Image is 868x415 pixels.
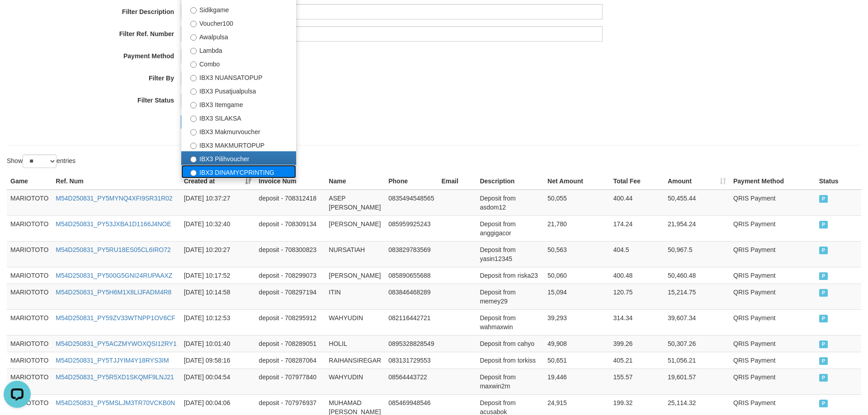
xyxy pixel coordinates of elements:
td: 174.24 [609,215,664,241]
td: QRIS Payment [730,368,816,394]
label: IBX3 SILAKSA [181,111,296,124]
td: Deposit from asdom12 [476,190,544,216]
input: Lambda [190,48,197,54]
th: Name [325,173,385,190]
td: 083829783569 [385,241,438,267]
th: Email [438,173,476,190]
td: 19,601.57 [664,368,730,394]
a: M54D250831_PY5ACZMYWOXQSI12RY1 [56,340,176,347]
span: PAID [819,400,828,407]
td: HOLIL [325,335,385,352]
input: IBX3 Itemgame [190,102,197,108]
td: 085959925243 [385,215,438,241]
td: 08564443722 [385,368,438,394]
label: IBX3 Itemgame [181,97,296,111]
td: [DATE] 09:58:16 [180,352,255,368]
td: QRIS Payment [730,284,816,309]
label: IBX3 MAKMURTOPUP [181,138,296,151]
select: Showentries [23,154,57,168]
td: 15,214.75 [664,284,730,309]
td: RAIHANSIREGAR [325,352,385,368]
th: Ref. Num [52,173,180,190]
input: IBX3 SILAKSA [190,116,197,122]
input: Awalpulsa [190,34,197,41]
label: Voucher100 [181,16,296,29]
td: MARIOTOTO [7,335,52,352]
td: 50,055 [544,190,609,216]
td: [DATE] 10:37:27 [180,190,255,216]
td: QRIS Payment [730,190,816,216]
td: WAHYUDIN [325,368,385,394]
td: MARIOTOTO [7,284,52,309]
a: M54D250831_PY5TJJYIM4Y18RYS3IM [56,357,169,364]
td: 50,967.5 [664,241,730,267]
input: IBX3 Pilihvoucher [190,156,197,163]
td: 50,455.44 [664,190,730,216]
a: M54D250831_PY5MSLJM3TR70VCKB0N [56,399,175,406]
label: Show entries [7,154,75,168]
td: deposit - 708297194 [255,284,325,309]
th: Description [476,173,544,190]
td: 120.75 [609,284,664,309]
td: 400.48 [609,267,664,284]
td: deposit - 708300823 [255,241,325,267]
td: Deposit from riska23 [476,267,544,284]
td: 21,954.24 [664,215,730,241]
th: Payment Method [730,173,816,190]
td: deposit - 708309134 [255,215,325,241]
span: PAID [819,357,828,365]
a: M54D250831_PY5MYNQ4XFI9SR31R02 [56,195,172,202]
span: PAID [819,315,828,322]
th: Status [816,173,861,190]
td: [DATE] 10:14:58 [180,284,255,309]
label: Lambda [181,43,296,56]
span: PAID [819,340,828,348]
td: deposit - 708287064 [255,352,325,368]
input: Sidikgame [190,7,197,14]
td: deposit - 708299073 [255,267,325,284]
td: MARIOTOTO [7,352,52,368]
td: 50,060 [544,267,609,284]
td: [DATE] 00:04:54 [180,368,255,394]
th: Created at: activate to sort column ascending [180,173,255,190]
td: [DATE] 10:01:40 [180,335,255,352]
td: 50,307.26 [664,335,730,352]
label: Sidikgame [181,2,296,16]
a: M54D250831_PY500G5GNI24RUPAAXZ [56,272,172,279]
td: ITIN [325,284,385,309]
td: deposit - 708289051 [255,335,325,352]
input: IBX3 DINAMYCPRINTING [190,170,197,176]
td: deposit - 707977840 [255,368,325,394]
td: 405.21 [609,352,664,368]
td: [DATE] 10:17:52 [180,267,255,284]
th: Amount: activate to sort column ascending [664,173,730,190]
td: Deposit from yasin12345 [476,241,544,267]
a: M54D250831_PY5H6M1X8LIJFADM4R8 [56,289,171,296]
th: Invoice Num [255,173,325,190]
span: PAID [819,195,828,203]
td: [PERSON_NAME] [325,215,385,241]
input: IBX3 Pusatjualpulsa [190,89,197,95]
span: PAID [819,289,828,297]
td: [DATE] 10:12:53 [180,309,255,335]
span: PAID [819,221,828,228]
td: MARIOTOTO [7,368,52,394]
td: 21,780 [544,215,609,241]
input: Voucher100 [190,21,197,27]
td: ASEP [PERSON_NAME] [325,190,385,216]
td: 314.34 [609,309,664,335]
label: IBX3 NUANSATOPUP [181,70,296,84]
td: 39,293 [544,309,609,335]
td: 50,651 [544,352,609,368]
input: IBX3 MAKMURTOPUP [190,143,197,149]
label: IBX3 Makmurvoucher [181,124,296,138]
td: QRIS Payment [730,352,816,368]
td: 0835494548565 [385,190,438,216]
td: QRIS Payment [730,215,816,241]
td: Deposit from memey29 [476,284,544,309]
td: QRIS Payment [730,309,816,335]
td: WAHYUDIN [325,309,385,335]
td: 51,056.21 [664,352,730,368]
td: 19,446 [544,368,609,394]
label: Combo [181,56,296,70]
